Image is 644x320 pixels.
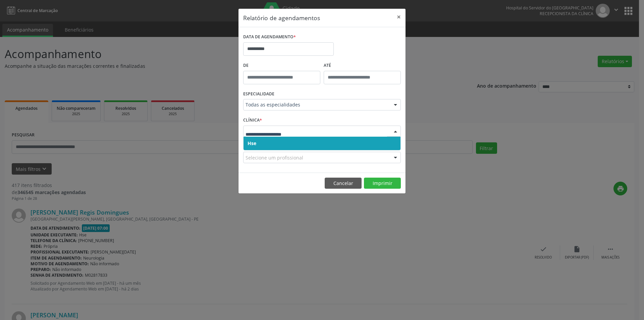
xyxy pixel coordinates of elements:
button: Close [392,9,406,25]
span: Todas as especialidades [246,101,387,108]
label: DATA DE AGENDAMENTO [243,32,296,42]
h5: Relatório de agendamentos [243,13,320,22]
label: CLÍNICA [243,115,262,126]
label: ATÉ [324,60,401,71]
span: Selecione um profissional [246,154,303,161]
label: ESPECIALIDADE [243,89,274,99]
button: Imprimir [364,178,401,189]
span: Hse [248,140,256,146]
label: De [243,60,320,71]
button: Cancelar [325,178,362,189]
